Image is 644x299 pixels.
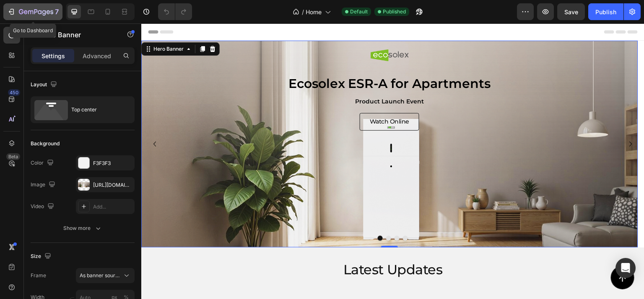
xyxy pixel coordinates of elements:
[383,8,406,15] span: Published
[31,272,46,279] label: Frame
[80,272,121,279] span: As banner source
[3,3,62,20] button: 7
[262,212,267,217] button: Dot
[31,140,60,147] div: Background
[63,224,102,232] div: Show more
[31,79,59,90] div: Layout
[41,30,112,40] p: Hero Banner
[93,160,132,167] div: F3F3F3
[588,3,623,20] button: Publish
[229,94,268,102] span: Watch Online
[76,268,135,283] button: As banner source
[158,3,192,20] div: Undo/Redo
[83,52,111,60] p: Advanced
[31,201,56,212] div: Video
[71,100,122,119] div: Top center
[483,114,496,127] button: Carousel Next Arrow
[141,23,644,299] iframe: Design area
[236,212,241,217] button: Dot
[245,212,250,217] button: Dot
[253,212,258,217] button: Dot
[31,157,55,169] div: Color
[31,251,53,262] div: Size
[214,74,283,82] span: Product Launch Event
[350,8,368,15] span: Default
[306,8,322,16] span: Home
[31,179,57,191] div: Image
[93,203,132,211] div: Add...
[31,221,135,236] button: Show more
[302,8,304,16] span: /
[8,89,20,96] div: 450
[10,22,44,29] div: Hero Banner
[55,7,59,17] p: 7
[564,8,578,15] span: Save
[557,3,585,20] button: Save
[615,258,636,278] div: Open Intercom Messenger
[93,181,132,189] div: [URL][DOMAIN_NAME]
[6,153,20,160] div: Beta
[42,52,65,60] p: Settings
[595,8,616,16] div: Publish
[147,52,350,68] span: Ecosolex ESR-A for Apartments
